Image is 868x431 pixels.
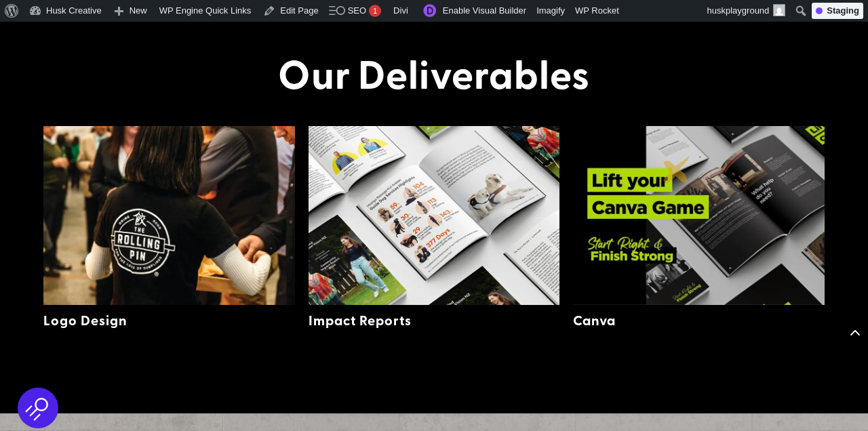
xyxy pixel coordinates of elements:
[309,126,560,305] img: Impact Reports
[43,310,127,329] a: Logo Design
[43,50,825,104] h2: Our Deliverables
[43,126,295,305] img: Logo Design
[812,3,863,19] div: Staging
[707,5,770,16] span: huskplayground
[573,310,616,329] a: Canva
[309,310,412,329] a: Impact Reports
[573,126,825,305] img: Canva
[369,5,381,17] div: 1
